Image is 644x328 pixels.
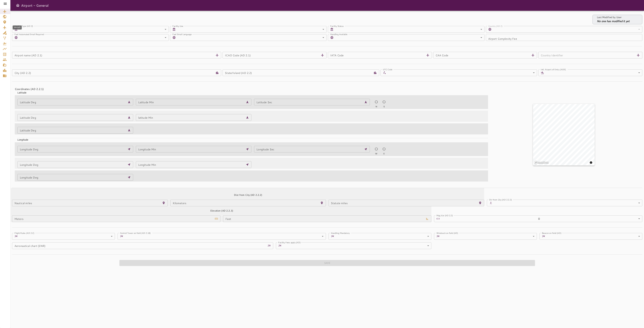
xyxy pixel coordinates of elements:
[383,105,385,108] span: S
[589,161,593,165] button: Toggle attribution
[330,33,347,36] label: Handling Available
[436,231,458,234] label: Windsock on field (AD)
[375,105,377,108] span: N
[489,198,512,201] label: Dir from City (AD 2.2.2)
[597,16,630,19] p: Last Modified by User
[534,161,549,165] a: Mapbox logo
[14,24,33,27] label: Facility Type (AD 2)
[15,88,488,94] div: Latitude
[597,19,630,23] p: No one has modified it yet
[383,68,392,71] label: UTC Code
[13,25,22,29] div: Aircraft
[330,24,344,27] label: Facility Status
[14,2,21,9] button: Open drawer
[172,24,183,27] label: Facility Use
[278,241,301,244] label: Facility Fees apply (AD)
[14,33,44,36] label: Fuel Automated Email Required
[545,69,642,76] div: ​
[21,3,49,8] h6: Airport - General
[210,209,233,213] h6: Elevation (AD 2.2.3)
[542,231,561,234] label: Beacon on field (AD)
[441,215,642,222] div: 0
[436,214,453,217] label: Mag Var (AD 2.2)
[15,87,485,91] h4: Coordinates (AD 2.2.1)
[15,135,488,141] div: Longitude
[14,231,34,234] label: Flight Rules (AD 2.2)
[383,152,385,155] span: E
[375,152,377,155] span: W
[331,231,350,234] label: Handling Mandatory
[120,231,151,234] label: Control Tower on field (AD 2.18)
[234,193,262,197] h6: Dist from City (AD 2.2.2)
[172,33,192,36] label: Fuel Email Language
[533,104,595,166] canvas: Map
[541,68,566,71] label: Intl. Airport of Entry (AOE)
[488,24,503,27] label: Country (AD 2)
